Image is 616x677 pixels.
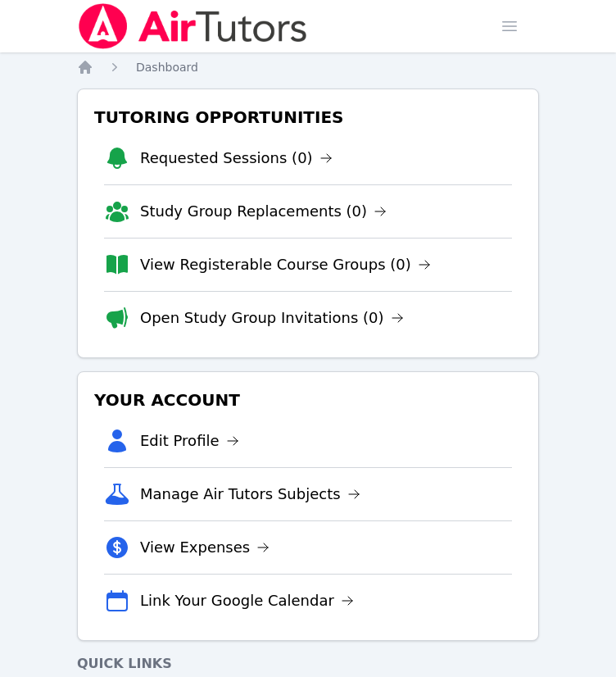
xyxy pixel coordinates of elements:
a: View Expenses [140,536,269,559]
a: Dashboard [136,59,198,75]
h3: Your Account [91,385,525,415]
a: Study Group Replacements (0) [140,200,387,223]
h3: Tutoring Opportunities [91,102,525,132]
a: Edit Profile [140,429,239,452]
h4: Quick Links [77,654,539,674]
a: Open Study Group Invitations (0) [140,307,404,329]
a: Manage Air Tutors Subjects [140,483,360,506]
a: View Registerable Course Groups (0) [140,253,431,276]
a: Link Your Google Calendar [140,589,354,612]
nav: Breadcrumb [77,59,539,75]
img: Air Tutors [77,3,309,49]
a: Requested Sessions (0) [140,147,333,170]
span: Dashboard [136,61,198,74]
